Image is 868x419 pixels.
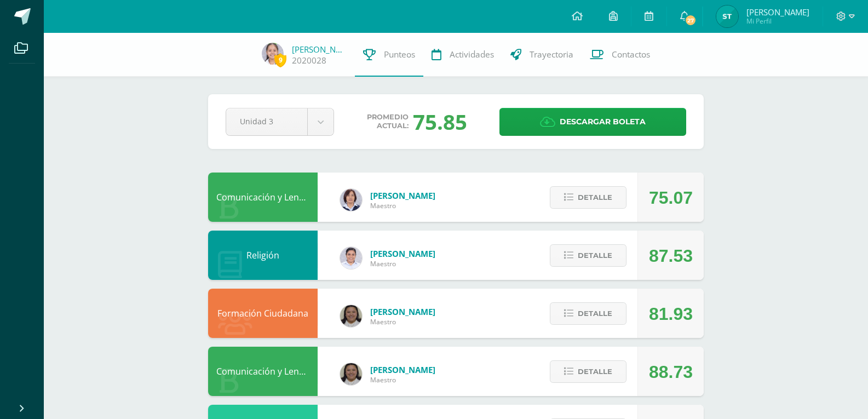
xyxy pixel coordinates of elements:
[370,248,435,259] span: [PERSON_NAME]
[367,113,409,130] span: Promedio actual:
[208,231,318,280] div: Religión
[340,363,362,385] img: 9fa3928cf7300eed27031931c13bf290.png
[384,49,415,60] span: Punteos
[226,108,334,135] a: Unidad 3
[578,303,612,324] span: Detalle
[649,173,693,222] div: 75.07
[370,190,435,201] span: [PERSON_NAME]
[274,53,286,67] span: 9
[649,289,693,338] div: 81.93
[716,5,738,27] img: 5eb0341ce2803838f8db349dfaef631f.png
[262,43,284,65] img: d361a368d5fb7419ca9ab28fcaac0c76.png
[578,187,612,208] span: Detalle
[340,189,362,211] img: 0e8f21c0740377cebbb068b668756ef5.png
[340,247,362,269] img: b5fd47c4e191371057ef3ca694c907b3.png
[746,7,809,18] span: [PERSON_NAME]
[530,49,573,60] span: Trayectoria
[370,317,435,326] span: Maestro
[208,289,318,338] div: Formación Ciudadana
[370,259,435,268] span: Maestro
[370,364,435,375] span: [PERSON_NAME]
[550,244,626,267] button: Detalle
[370,201,435,210] span: Maestro
[292,44,347,55] a: [PERSON_NAME]
[560,108,646,135] span: Descargar boleta
[413,107,467,136] div: 75.85
[550,302,626,325] button: Detalle
[649,347,693,397] div: 88.73
[685,14,697,26] span: 27
[450,49,494,60] span: Actividades
[550,360,626,383] button: Detalle
[208,347,318,396] div: Comunicación y Lenguaje L2
[499,108,686,136] a: Descargar boleta
[292,55,326,66] a: 2020028
[649,231,693,280] div: 87.53
[370,306,435,317] span: [PERSON_NAME]
[502,33,582,77] a: Trayectoria
[582,33,658,77] a: Contactos
[746,16,809,26] span: Mi Perfil
[423,33,502,77] a: Actividades
[208,173,318,222] div: Comunicación y Lenguaje L1
[240,108,294,134] span: Unidad 3
[578,245,612,266] span: Detalle
[612,49,650,60] span: Contactos
[550,186,626,209] button: Detalle
[578,361,612,382] span: Detalle
[370,375,435,384] span: Maestro
[340,305,362,327] img: 9fa3928cf7300eed27031931c13bf290.png
[355,33,423,77] a: Punteos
